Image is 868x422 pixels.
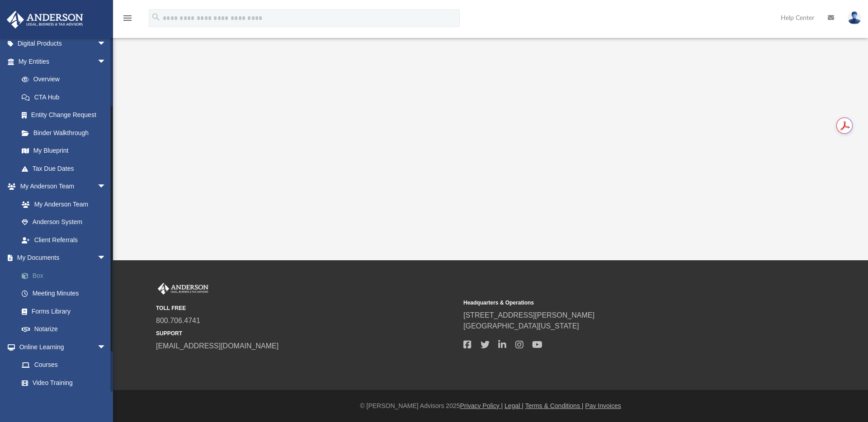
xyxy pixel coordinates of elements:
[463,311,594,319] a: [STREET_ADDRESS][PERSON_NAME]
[13,374,111,392] a: Video Training
[122,13,133,23] i: menu
[6,52,120,70] a: My Entitiesarrow_drop_down
[13,159,120,178] a: Tax Due Dates
[97,338,115,356] span: arrow_drop_down
[13,195,111,213] a: My Anderson Team
[113,401,868,411] div: © [PERSON_NAME] Advisors 2025
[13,320,120,338] a: Notarize
[156,329,457,338] small: SUPPORT
[13,124,120,142] a: Binder Walkthrough
[97,249,115,267] span: arrow_drop_down
[13,70,120,89] a: Overview
[848,11,861,24] img: User Pic
[151,12,161,22] i: search
[156,317,200,324] a: 800.706.4741
[97,35,115,53] span: arrow_drop_down
[97,52,115,71] span: arrow_drop_down
[97,178,115,196] span: arrow_drop_down
[156,342,278,350] a: [EMAIL_ADDRESS][DOMAIN_NAME]
[13,88,120,106] a: CTA Hub
[13,285,120,303] a: Meeting Minutes
[13,302,115,320] a: Forms Library
[463,322,579,330] a: [GEOGRAPHIC_DATA][US_STATE]
[13,106,120,124] a: Entity Change Request
[525,402,584,409] a: Terms & Conditions |
[6,178,115,196] a: My Anderson Teamarrow_drop_down
[6,338,115,356] a: Online Learningarrow_drop_down
[505,402,524,409] a: Legal |
[6,249,120,267] a: My Documentsarrow_drop_down
[156,283,210,295] img: Anderson Advisors Platinum Portal
[585,402,621,409] a: Pay Invoices
[463,299,764,307] small: Headquarters & Operations
[6,35,120,53] a: Digital Productsarrow_drop_down
[13,392,115,410] a: Resources
[13,142,115,160] a: My Blueprint
[122,17,133,23] a: menu
[13,356,115,374] a: Courses
[13,231,115,249] a: Client Referrals
[13,213,115,231] a: Anderson System
[460,402,503,409] a: Privacy Policy |
[13,267,120,285] a: Box
[4,11,86,28] img: Anderson Advisors Platinum Portal
[156,304,457,312] small: TOLL FREE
